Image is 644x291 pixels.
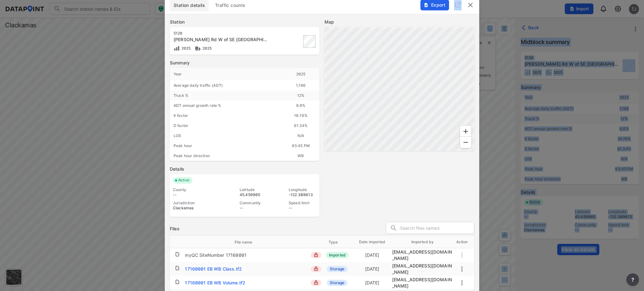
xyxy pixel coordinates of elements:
[467,1,474,9] button: delete
[174,2,205,8] span: Station details
[170,111,282,121] div: K factor
[282,91,319,101] div: 12 %
[174,36,270,43] div: SE Rugg Rd W of SE 267th Ave
[170,131,282,141] div: LOS
[170,141,282,151] div: Peak hour
[170,151,282,161] div: Peak hour direction
[173,187,218,192] div: County
[174,31,270,36] div: 5120
[329,239,346,245] span: Type
[240,200,267,206] div: Community
[326,252,349,258] span: Imported
[282,141,319,151] div: 03:45 PM
[282,80,319,91] div: 1,106
[240,192,267,197] div: 45.459905
[185,280,245,286] div: 17160001 EB WB Volume.tf2
[175,279,180,284] img: file.af1f9d02.svg
[325,19,474,25] label: Map
[282,121,319,131] div: 61.34%
[460,136,472,148] div: Zoom Out
[424,3,429,8] img: File%20-%20Download.70cf71cd.svg
[454,1,462,8] img: full_screen.b7bf9a36.svg
[215,2,246,8] span: Traffic counts
[327,266,347,272] span: Storage
[460,125,472,137] div: Zoom In
[170,91,282,101] div: Truck %
[195,45,201,52] img: Vehicle class
[176,177,192,184] span: Active
[400,223,474,233] input: Search files names
[289,187,316,192] div: Longitude
[240,187,267,192] div: Latitude
[282,131,319,141] div: N/A
[170,60,319,66] label: Summary
[392,236,453,248] th: Imported by
[170,80,282,91] div: Average daily traffic (ADT)
[235,239,260,245] span: File name
[174,45,180,52] img: Volume count
[458,279,466,287] button: more
[170,226,180,232] h3: Files
[170,166,319,172] label: Details
[353,263,392,275] td: [DATE]
[185,252,247,258] div: myQC SiteNumber 17160001
[289,192,316,197] div: -122.389613
[462,128,469,135] svg: Zoom In
[173,200,218,206] div: Jurisdiction
[170,19,319,25] label: Station
[170,121,282,131] div: D factor
[353,249,392,261] td: [DATE]
[180,46,191,51] span: 2025
[170,68,282,80] div: Year
[282,101,319,111] div: 0.0 %
[314,253,318,257] img: lock_close.8fab59a9.svg
[392,249,453,261] div: migration@data-point.io
[173,206,218,211] div: Clackamas
[314,266,318,271] img: lock_close.8fab59a9.svg
[175,266,180,271] img: file.af1f9d02.svg
[626,273,639,286] button: more
[282,151,319,161] div: WB
[175,252,180,257] img: file.af1f9d02.svg
[185,266,242,272] div: 17160001 EB WB Class.tf2
[314,280,318,285] img: lock_close.8fab59a9.svg
[353,277,392,289] td: [DATE]
[458,265,466,273] button: more
[462,139,469,146] svg: Zoom Out
[240,206,267,211] div: --
[170,101,282,111] div: ADT annual growth rate %
[282,111,319,121] div: 10.76%
[453,236,471,248] th: Action
[467,1,474,9] img: close.efbf2170.svg
[173,192,218,197] div: --
[282,68,319,80] div: 2025
[424,2,445,8] span: Export
[289,206,316,211] div: --
[327,280,347,286] span: Storage
[392,263,453,275] div: adm_ckm@data-point.io
[201,46,212,51] span: 2025
[353,236,392,248] th: Date imported
[630,276,635,283] span: ?
[289,200,316,206] div: Speed limit
[392,277,453,289] div: adm_ckm@data-point.io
